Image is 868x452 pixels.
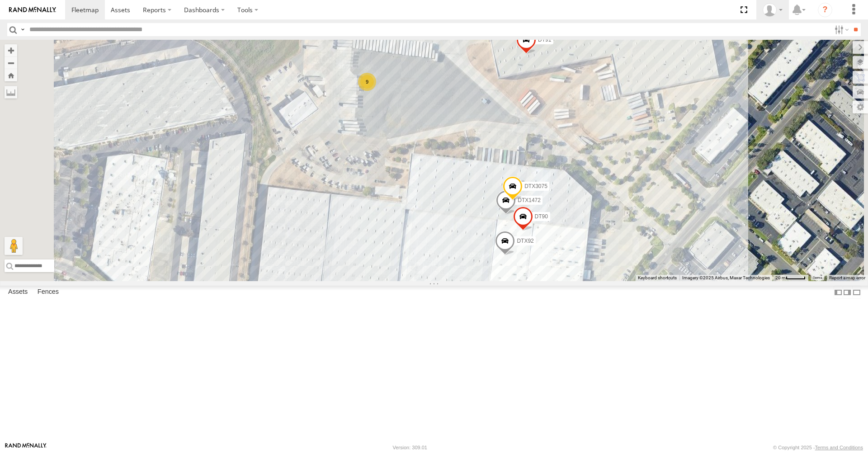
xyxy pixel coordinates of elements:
[813,276,822,280] a: Terms (opens in new tab)
[5,237,23,255] button: Drag Pegman onto the map to open Street View
[5,86,17,99] label: Measure
[759,3,786,17] div: Reyes Mendoza
[775,275,786,280] span: 20 m
[853,101,868,113] label: Map Settings
[638,275,677,281] button: Keyboard shortcuts
[831,23,850,36] label: Search Filter Options
[517,238,533,244] span: DTX92
[815,445,863,450] a: Terms and Conditions
[834,286,843,299] label: Dock Summary Table to the Left
[5,44,17,56] button: Zoom in
[33,286,63,299] label: Fences
[535,213,548,220] span: DT90
[829,275,865,280] a: Report a map error
[5,443,47,452] a: Visit our Website
[524,183,547,189] span: DTX3075
[773,275,808,281] button: Map Scale: 20 m per 40 pixels
[19,23,26,36] label: Search Query
[393,445,427,450] div: Version: 309.01
[358,73,376,91] div: 9
[4,286,32,299] label: Assets
[518,197,541,203] span: DTX1472
[818,3,832,17] i: ?
[682,275,770,280] span: Imagery ©2025 Airbus, Maxar Technologies
[5,69,17,81] button: Zoom Home
[9,7,56,13] img: rand-logo.svg
[538,37,551,43] span: DT91
[852,286,861,299] label: Hide Summary Table
[843,286,852,299] label: Dock Summary Table to the Right
[773,445,863,450] div: © Copyright 2025 -
[5,56,17,69] button: Zoom out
